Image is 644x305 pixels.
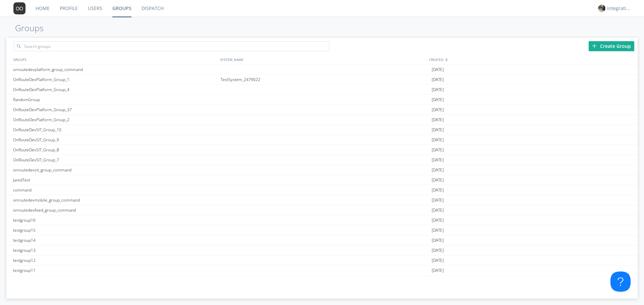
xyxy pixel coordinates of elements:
[11,85,219,94] div: OnRouteDevPlatform_Group_4
[11,205,219,215] div: onroutedevfixed_group_command
[6,95,638,105] a: RandomGroup[DATE]
[11,265,219,275] div: testgroup11
[432,85,444,95] span: [DATE]
[432,255,444,265] span: [DATE]
[6,105,638,115] a: OnRouteDevPlatform_Group_37[DATE]
[6,175,638,185] a: JaredTest[DATE]
[432,235,444,245] span: [DATE]
[218,55,427,64] div: SYSTEM_NAME
[432,135,444,145] span: [DATE]
[11,175,219,185] div: JaredTest
[432,165,444,175] span: [DATE]
[432,65,444,75] span: [DATE]
[592,44,597,48] img: plus.svg
[14,41,329,51] input: Search groups
[11,155,219,165] div: OnRouteDevSIT_Group_7
[432,245,444,255] span: [DATE]
[6,225,638,235] a: testgroup15[DATE]
[11,135,219,145] div: OnRouteDevSIT_Group_9
[6,155,638,165] a: OnRouteDevSIT_Group_7[DATE]
[11,165,219,175] div: onroutedevsit_group_command
[11,105,219,115] div: OnRouteDevPlatform_Group_37
[432,155,444,165] span: [DATE]
[6,276,638,286] a: testgroup10[DATE]
[432,276,444,286] span: [DATE]
[11,225,219,235] div: testgroup15
[6,135,638,145] a: OnRouteDevSIT_Group_9[DATE]
[11,185,219,195] div: command
[11,195,219,205] div: onroutedevmobile_group_command
[13,2,25,14] img: 373638.png
[432,145,444,155] span: [DATE]
[6,235,638,245] a: testgroup14[DATE]
[432,215,444,225] span: [DATE]
[11,255,219,265] div: testgroup12
[6,205,638,215] a: onroutedevfixed_group_command[DATE]
[6,245,638,255] a: testgroup13[DATE]
[6,65,638,75] a: onroutedevplatform_group_command[DATE]
[11,215,219,225] div: testgroup16
[6,185,638,195] a: command[DATE]
[432,175,444,185] span: [DATE]
[598,5,605,12] img: f4e8944a4fa4411c9b97ff3ae987ed99
[11,125,219,135] div: OnRouteDevSIT_Group_10
[11,276,219,285] div: testgroup10
[432,205,444,215] span: [DATE]
[11,75,219,84] div: OnRouteDevPlatform_Group_1
[6,125,638,135] a: OnRouteDevSIT_Group_10[DATE]
[6,145,638,155] a: OnRouteDevSIT_Group_8[DATE]
[427,55,638,64] div: CREATED
[589,41,634,51] div: Create Group
[6,75,638,85] a: OnRouteDevPlatform_Group_1TestSystem_2479022[DATE]
[432,75,444,85] span: [DATE]
[432,195,444,205] span: [DATE]
[219,75,430,84] div: TestSystem_2479022
[610,272,631,292] iframe: Toggle Customer Support
[6,165,638,175] a: onroutedevsit_group_command[DATE]
[11,245,219,255] div: testgroup13
[6,195,638,205] a: onroutedevmobile_group_command[DATE]
[11,55,217,64] div: GROUPS
[6,85,638,95] a: OnRouteDevPlatform_Group_4[DATE]
[432,225,444,235] span: [DATE]
[11,65,219,74] div: onroutedevplatform_group_command
[432,265,444,276] span: [DATE]
[432,95,444,105] span: [DATE]
[11,145,219,155] div: OnRouteDevSIT_Group_8
[432,125,444,135] span: [DATE]
[6,115,638,125] a: OnRouteDevPlatform_Group_2[DATE]
[432,105,444,115] span: [DATE]
[6,255,638,265] a: testgroup12[DATE]
[6,215,638,225] a: testgroup16[DATE]
[432,185,444,195] span: [DATE]
[432,115,444,125] span: [DATE]
[11,115,219,125] div: OnRouteDevPlatform_Group_2
[607,5,632,12] div: integrationstageadmin1
[11,235,219,245] div: testgroup14
[11,95,219,104] div: RandomGroup
[6,265,638,276] a: testgroup11[DATE]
